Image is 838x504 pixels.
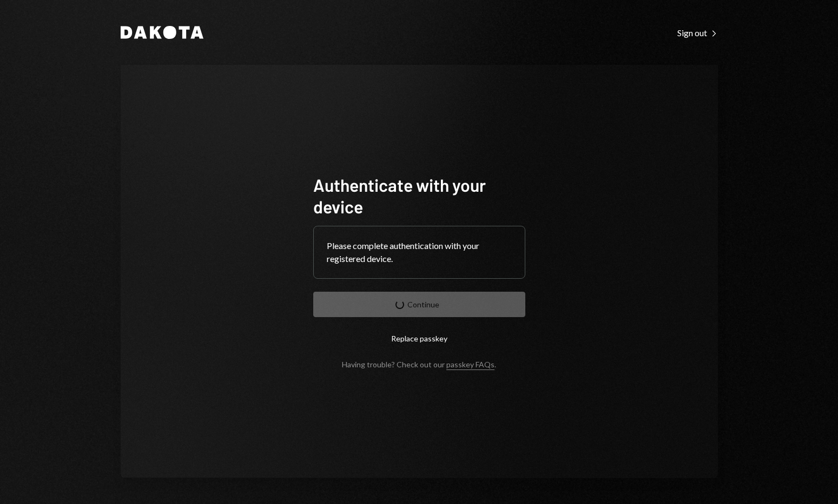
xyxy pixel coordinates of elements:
button: Replace passkey [313,326,525,351]
a: passkey FAQs [446,360,494,370]
h1: Authenticate with your device [313,174,525,217]
a: Sign out [677,26,718,38]
div: Please complete authentication with your registered device. [327,239,512,265]
div: Having trouble? Check out our . [342,360,496,369]
div: Sign out [677,28,718,38]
